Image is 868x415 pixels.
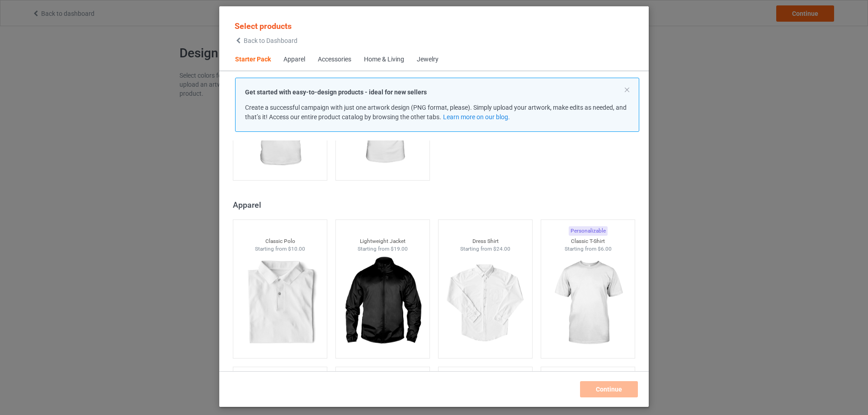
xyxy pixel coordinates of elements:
[493,246,510,252] span: $24.00
[336,238,430,245] div: Lightweight Jacket
[439,245,533,253] div: Starting from
[391,246,408,252] span: $19.00
[541,245,635,253] div: Starting from
[244,37,297,44] span: Back to Dashboard
[569,226,608,236] div: Personalizable
[288,246,305,252] span: $10.00
[229,49,277,70] span: Starter Pack
[598,246,612,252] span: $6.00
[439,238,533,245] div: Dress Shirt
[547,252,628,354] img: regular.jpg
[233,245,327,253] div: Starting from
[233,200,639,210] div: Apparel
[364,55,404,64] div: Home & Living
[445,252,526,354] img: regular.jpg
[283,55,305,64] div: Apparel
[233,238,327,245] div: Classic Polo
[443,113,510,121] a: Learn more on our blog.
[342,252,423,354] img: regular.jpg
[336,245,430,253] div: Starting from
[541,238,635,245] div: Classic T-Shirt
[235,21,292,31] span: Select products
[417,55,439,64] div: Jewelry
[240,252,321,354] img: regular.jpg
[245,104,627,121] span: Create a successful campaign with just one artwork design (PNG format, please). Simply upload you...
[318,55,351,64] div: Accessories
[245,89,427,96] strong: Get started with easy-to-design products - ideal for new sellers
